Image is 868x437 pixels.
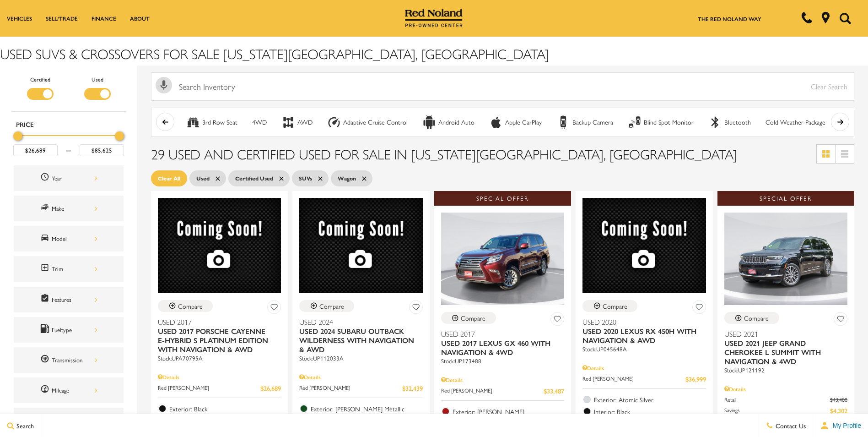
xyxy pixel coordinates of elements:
[14,165,124,191] div: YearYear
[158,198,281,293] img: 2017 Porsche Cayenne E-Hybrid S Platinum Edition
[299,300,354,312] button: Compare Vehicle
[438,118,474,126] div: Android Auto
[831,113,849,131] button: scroll right
[52,385,97,395] div: Mileage
[582,364,706,372] div: Pricing Details - Used 2020 Lexus RX 450h With Navigation & AWD
[11,75,126,111] div: Filter by Vehicle Type
[151,72,854,101] input: Search Inventory
[724,395,830,404] span: Retail
[724,118,751,126] div: Bluetooth
[724,395,847,404] a: Retail $43,400
[299,173,312,184] span: SUVs
[724,366,847,374] div: Stock : UP121192
[834,312,847,329] button: Save Vehicle
[13,144,58,156] input: Minimum
[92,75,103,84] label: Used
[692,300,706,317] button: Save Vehicle
[550,312,564,329] button: Save Vehicle
[698,15,761,23] a: The Red Noland Way
[281,115,295,129] div: AWD
[40,202,52,214] span: Make
[156,77,172,93] svg: Click to toggle on voice search
[299,354,422,362] div: Stock : UP112033A
[343,118,408,126] div: Adaptive Cruise Control
[267,300,281,317] button: Save Vehicle
[409,300,423,317] button: Save Vehicle
[158,354,281,362] div: Stock : UPA70795A
[40,172,52,184] span: Year
[724,329,847,366] a: Used 2021Used 2021 Jeep Grand Cherokee L Summit With Navigation & 4WD
[582,300,637,312] button: Compare Vehicle
[556,115,570,129] div: Backup Camera
[402,383,423,393] span: $32,439
[685,374,706,384] span: $36,999
[760,113,830,132] button: Cold Weather Package
[724,406,847,415] a: Savings $4,302
[582,374,706,384] a: Red [PERSON_NAME] $36,999
[603,302,627,310] div: Compare
[830,406,847,415] span: $4,302
[628,115,642,129] div: Blind Spot Monitor
[813,414,868,437] button: Open user profile menu
[14,377,124,403] div: MileageMileage
[252,118,267,126] div: 4WD
[441,339,557,357] span: Used 2017 Lexus GX 460 With Navigation & 4WD
[158,317,274,327] span: Used 2017
[311,404,422,413] span: Exterior: [PERSON_NAME] Metallic
[260,383,281,393] span: $26,689
[158,383,260,393] span: Red [PERSON_NAME]
[52,295,97,305] div: Features
[441,312,496,324] button: Compare Vehicle
[158,317,281,354] a: Used 2017Used 2017 Porsche Cayenne E-Hybrid S Platinum Edition With Navigation & AWD
[417,113,480,132] button: Android AutoAndroid Auto
[582,198,706,293] img: 2020 Lexus RX 450h
[299,383,422,393] a: Red [PERSON_NAME] $32,439
[766,118,825,126] div: Cold Weather Package
[582,374,685,384] span: Red [PERSON_NAME]
[582,317,699,327] span: Used 2020
[299,317,422,354] a: Used 2024Used 2024 Subaru Outback Wilderness With Navigation & AWD
[40,263,52,275] span: Trim
[52,325,97,335] div: Fueltype
[505,118,542,126] div: Apple CarPlay
[405,9,463,27] img: Red Noland Pre-Owned
[235,173,273,184] span: Certified Used
[717,191,854,206] div: Special Offer
[52,264,97,274] div: Trim
[186,115,200,129] div: 3rd Row Seat
[405,12,463,22] a: Red Noland Pre-Owned
[441,386,544,396] span: Red [PERSON_NAME]
[52,203,97,213] div: Make
[434,191,571,206] div: Special Offer
[196,173,210,184] span: Used
[52,234,97,244] div: Model
[644,118,694,126] div: Blind Spot Monitor
[708,115,722,129] div: Bluetooth
[773,421,806,430] span: Contact Us
[744,314,769,322] div: Compare
[594,407,706,416] span: Interior: Black
[327,115,341,129] div: Adaptive Cruise Control
[115,131,124,141] div: Maximum Price
[156,113,174,131] button: scroll left
[703,113,756,132] button: BluetoothBluetooth
[441,357,564,365] div: Stock : UP173488
[441,213,564,305] img: 2017 Lexus GX 460
[40,384,52,396] span: Mileage
[40,354,52,366] span: Transmission
[178,302,203,310] div: Compare
[158,300,213,312] button: Compare Vehicle
[489,115,503,129] div: Apple CarPlay
[724,385,847,393] div: Pricing Details - Used 2021 Jeep Grand Cherokee L Summit With Navigation & 4WD
[297,118,313,126] div: AWD
[572,118,613,126] div: Backup Camera
[14,408,124,433] div: EngineEngine
[322,113,413,132] button: Adaptive Cruise ControlAdaptive Cruise Control
[169,404,281,413] span: Exterior: Black
[14,196,124,221] div: MakeMake
[30,75,50,84] label: Certified
[582,345,706,353] div: Stock : UP045648A
[594,395,706,404] span: Exterior: Atomic Silver
[158,173,180,184] span: Clear All
[276,113,318,132] button: AWDAWD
